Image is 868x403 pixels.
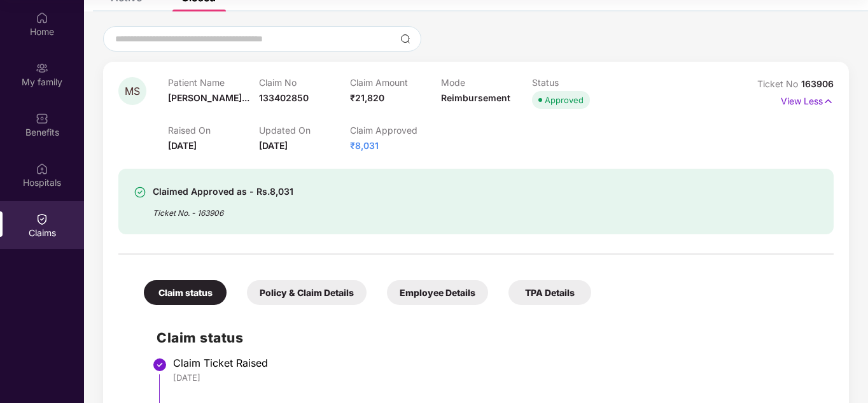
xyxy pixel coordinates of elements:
span: ₹21,820 [350,92,384,103]
p: Claim No [259,77,350,88]
span: [DATE] [168,140,197,151]
div: Employee Details [387,280,488,305]
div: [DATE] [173,372,821,383]
p: View Less [781,91,834,108]
img: svg+xml;base64,PHN2ZyB4bWxucz0iaHR0cDovL3d3dy53My5vcmcvMjAwMC9zdmciIHdpZHRoPSIxNyIgaGVpZ2h0PSIxNy... [823,94,834,108]
span: [DATE] [259,140,288,151]
p: Raised On [168,125,259,136]
img: svg+xml;base64,PHN2ZyBpZD0iQ2xhaW0iIHhtbG5zPSJodHRwOi8vd3d3LnczLm9yZy8yMDAwL3N2ZyIgd2lkdGg9IjIwIi... [36,213,48,225]
p: Updated On [259,125,350,136]
p: Claim Amount [350,77,441,88]
span: 163906 [801,78,834,89]
p: Patient Name [168,77,259,88]
span: ₹8,031 [350,140,379,151]
h2: Claim status [157,327,821,348]
p: Mode [441,77,532,88]
div: Claim status [144,280,227,305]
div: Claim Ticket Raised [173,357,821,369]
p: Claim Approved [350,125,441,136]
span: [PERSON_NAME]... [168,92,249,103]
span: 133402850 [259,92,309,103]
img: svg+xml;base64,PHN2ZyB3aWR0aD0iMjAiIGhlaWdodD0iMjAiIHZpZXdCb3g9IjAgMCAyMCAyMCIgZmlsbD0ibm9uZSIgeG... [36,62,48,74]
div: Claimed Approved as - Rs.8,031 [153,184,293,199]
img: svg+xml;base64,PHN2ZyBpZD0iSG9zcGl0YWxzIiB4bWxucz0iaHR0cDovL3d3dy53My5vcmcvMjAwMC9zdmciIHdpZHRoPS... [36,162,48,175]
img: svg+xml;base64,PHN2ZyBpZD0iU2VhcmNoLTMyeDMyIiB4bWxucz0iaHR0cDovL3d3dy53My5vcmcvMjAwMC9zdmciIHdpZH... [400,34,410,44]
p: Status [532,77,623,88]
div: Policy & Claim Details [247,280,367,305]
span: Ticket No [757,78,801,89]
div: Ticket No. - 163906 [153,199,293,219]
img: svg+xml;base64,PHN2ZyBpZD0iU3VjY2Vzcy0zMngzMiIgeG1sbnM9Imh0dHA6Ly93d3cudzMub3JnLzIwMDAvc3ZnIiB3aW... [134,186,146,199]
div: TPA Details [508,280,591,305]
img: svg+xml;base64,PHN2ZyBpZD0iSG9tZSIgeG1sbnM9Imh0dHA6Ly93d3cudzMub3JnLzIwMDAvc3ZnIiB3aWR0aD0iMjAiIG... [36,11,48,24]
div: Approved [545,94,584,106]
span: Reimbursement [441,92,510,103]
span: MS [125,86,140,97]
img: svg+xml;base64,PHN2ZyBpZD0iU3RlcC1Eb25lLTMyeDMyIiB4bWxucz0iaHR0cDovL3d3dy53My5vcmcvMjAwMC9zdmciIH... [152,357,167,372]
img: svg+xml;base64,PHN2ZyBpZD0iQmVuZWZpdHMiIHhtbG5zPSJodHRwOi8vd3d3LnczLm9yZy8yMDAwL3N2ZyIgd2lkdGg9Ij... [36,112,48,125]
